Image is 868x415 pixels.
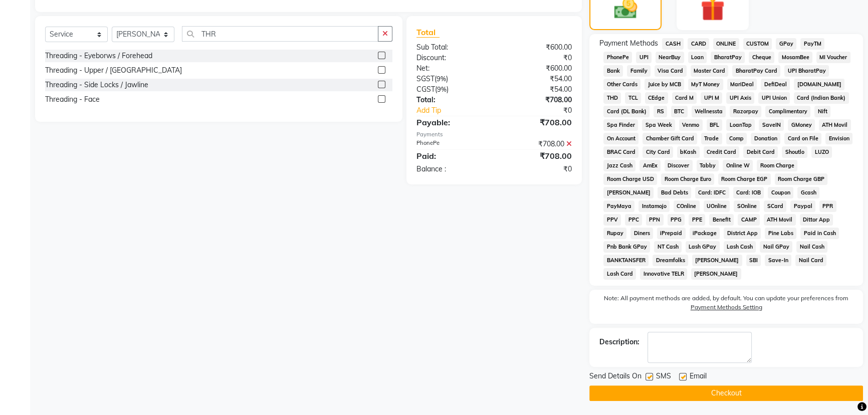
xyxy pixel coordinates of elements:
span: BRAC Card [603,146,638,158]
button: Checkout [589,385,863,401]
span: 9% [437,85,447,93]
input: Search or Scan [182,26,378,42]
span: RS [654,106,667,117]
span: Email [690,371,707,383]
div: ₹600.00 [494,63,579,74]
span: PayMaya [603,200,634,212]
span: Card (Indian Bank) [794,92,849,104]
span: CUSTOM [743,38,772,50]
span: MosamBee [778,52,812,63]
div: Net: [409,63,494,74]
div: Payments [416,130,572,139]
span: Nift [814,106,830,117]
span: 9% [437,75,446,83]
span: CAMP [738,214,760,226]
span: Total [416,27,440,38]
span: Innovative TELR [640,268,687,280]
span: Gcash [797,187,819,198]
span: Jazz Cash [603,160,635,171]
span: Instamojo [638,200,670,212]
div: ₹708.00 [494,150,579,162]
span: SBI [746,255,761,266]
span: Donation [751,133,780,144]
span: MariDeal [727,79,757,90]
span: BTC [671,106,688,117]
div: Sub Total: [409,42,494,53]
div: ₹708.00 [494,116,579,128]
span: BANKTANSFER [603,255,648,266]
span: NearBuy [656,52,684,63]
span: CEdge [645,92,668,104]
span: Discover [665,160,693,171]
span: DefiDeal [761,79,790,90]
span: SMS [656,371,671,383]
span: Dittor App [800,214,833,226]
span: Credit Card [704,146,740,158]
span: Spa Week [642,119,675,131]
span: MyT Money [688,79,723,90]
div: Threading - Upper / [GEOGRAPHIC_DATA] [45,65,182,76]
span: Razorpay [730,106,761,117]
div: ₹54.00 [494,84,579,95]
span: bKash [677,146,700,158]
span: ATH Movil [819,119,851,131]
span: iPrepaid [657,228,686,239]
span: BharatPay Card [732,65,780,77]
span: BharatPay [711,52,745,63]
div: Threading - Side Locks / Jawline [45,80,148,90]
span: Card (DL Bank) [603,106,649,117]
div: Threading - Face [45,94,100,105]
span: TCL [625,92,641,104]
span: Dreamfolks [653,255,688,266]
span: GMoney [788,119,815,131]
span: SCard [764,200,786,212]
span: UPI [636,52,652,63]
span: City Card [642,146,673,158]
span: PPE [689,214,705,226]
span: Visa Card [655,65,687,77]
span: CASH [662,38,684,50]
span: THD [603,92,621,104]
span: Card on File [784,133,821,144]
div: Total: [409,95,494,105]
span: Family [627,65,650,77]
div: ₹600.00 [494,42,579,53]
span: GPay [776,38,796,50]
span: Shoutlo [782,146,807,158]
span: NT Cash [654,241,682,253]
span: Payment Methods [599,38,658,49]
span: Paypal [790,200,815,212]
span: [PERSON_NAME] [691,268,741,280]
span: Debit Card [743,146,778,158]
span: Coupon [768,187,793,198]
span: Card: IDFC [695,187,729,198]
span: Card: IOB [733,187,764,198]
span: PayTM [800,38,824,50]
span: Room Charge GBP [775,173,828,185]
span: Rupay [603,228,626,239]
div: Description: [599,337,639,347]
div: ( ) [409,84,494,95]
span: Complimentary [765,106,810,117]
span: Save-In [765,255,791,266]
div: Balance : [409,164,494,174]
span: Loan [688,52,707,63]
span: SGST [416,74,435,83]
span: BFL [707,119,723,131]
span: LoanTap [726,119,755,131]
div: Discount: [409,53,494,63]
span: Chamber Gift Card [642,133,697,144]
span: Master Card [691,65,729,77]
span: UPI M [701,92,722,104]
span: LUZO [811,146,832,158]
span: Wellnessta [692,106,726,117]
span: MI Voucher [816,52,850,63]
div: ( ) [409,74,494,84]
span: PPN [646,214,664,226]
span: ONLINE [713,38,739,50]
div: ₹708.00 [494,95,579,105]
span: [DOMAIN_NAME] [794,79,844,90]
span: ATH Movil [764,214,796,226]
span: Nail Cash [796,241,827,253]
div: Threading - Eyeborws / Forehead [45,51,152,61]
